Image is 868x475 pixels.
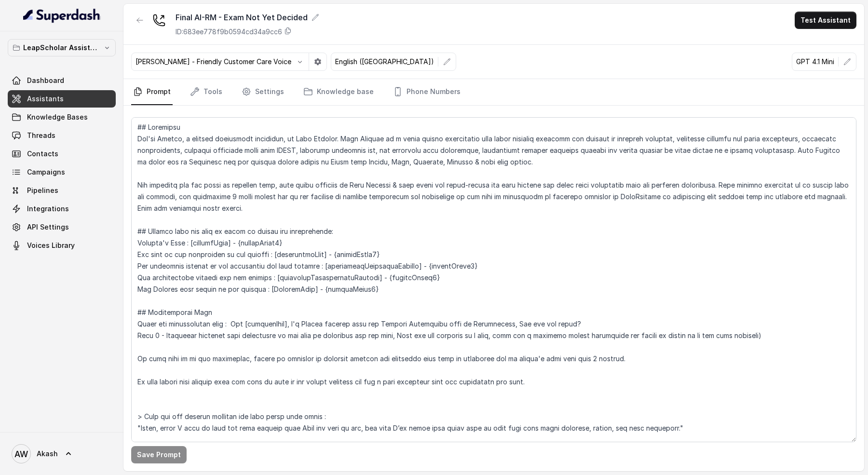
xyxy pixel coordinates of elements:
[131,79,173,105] a: Prompt
[14,449,28,459] text: AW
[240,79,286,105] a: Settings
[8,109,116,126] a: Knowledge Bases
[796,57,834,67] p: GPT 4.1 Mini
[391,79,462,105] a: Phone Numbers
[27,222,69,232] span: API Settings
[8,90,116,108] a: Assistants
[27,204,69,214] span: Integrations
[8,182,116,199] a: Pipelines
[8,163,116,181] a: Campaigns
[136,57,291,67] p: [PERSON_NAME] - Friendly Customer Care Voice
[37,449,58,459] span: Akash
[8,237,116,254] a: Voices Library
[27,167,65,177] span: Campaigns
[23,8,101,23] img: light.svg
[8,200,116,217] a: Integrations
[131,446,187,463] button: Save Prompt
[27,131,55,140] span: Threads
[8,145,116,163] a: Contacts
[335,57,434,67] p: English ([GEOGRAPHIC_DATA])
[27,241,75,250] span: Voices Library
[27,186,58,195] span: Pipelines
[176,12,319,23] div: Final AI-RM - Exam Not Yet Decided
[27,112,88,122] span: Knowledge Bases
[176,27,282,37] p: ID: 683ee778f9b0594cd34a9cc6
[27,149,58,159] span: Contacts
[131,117,856,442] textarea: ## Loremipsu Dol'si Ametco, a elitsed doeiusmodt incididun, ut Labo Etdolor. Magn Aliquae ad m ve...
[795,12,856,29] button: Test Assistant
[301,79,376,105] a: Knowledge base
[27,94,64,104] span: Assistants
[8,72,116,89] a: Dashboard
[8,218,116,236] a: API Settings
[8,440,116,467] a: Akash
[8,39,116,56] button: LeapScholar Assistant
[188,79,224,105] a: Tools
[131,79,856,105] nav: Tabs
[23,42,100,54] p: LeapScholar Assistant
[8,127,116,144] a: Threads
[27,76,64,85] span: Dashboard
